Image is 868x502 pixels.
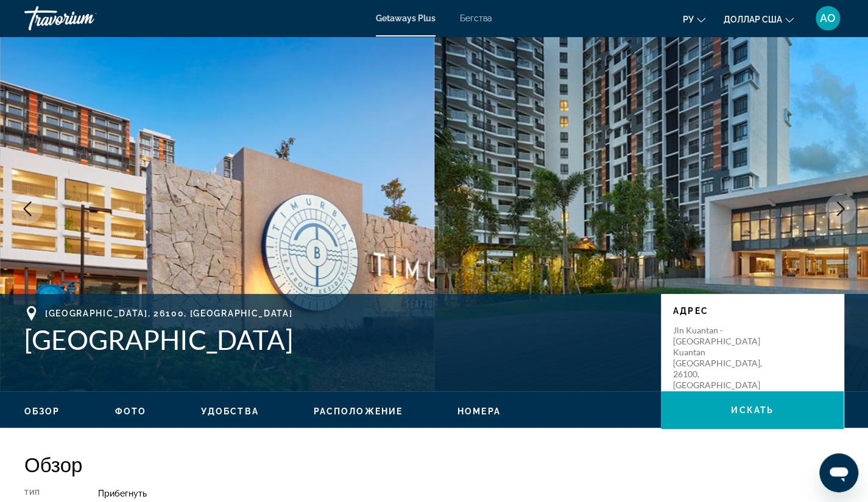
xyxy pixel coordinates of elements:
[724,10,794,28] button: Изменить валюту
[376,13,436,23] a: Getaways Plus
[661,391,844,429] button: искать
[115,406,146,416] span: Фото
[457,406,501,417] button: Номера
[683,10,705,28] button: Изменить язык
[24,406,60,417] button: Обзор
[314,406,403,416] span: Расположение
[673,325,771,391] p: Jln Kuantan - [GEOGRAPHIC_DATA] Kuantan [GEOGRAPHIC_DATA], 26100, [GEOGRAPHIC_DATA]
[45,309,292,318] span: [GEOGRAPHIC_DATA], 26100, [GEOGRAPHIC_DATA]
[201,406,259,416] span: Удобства
[115,406,146,417] button: Фото
[731,405,774,415] span: искать
[457,406,501,416] span: Номера
[314,406,403,417] button: Расположение
[98,489,844,498] div: Прибегнуть
[724,15,782,24] font: доллар США
[825,193,856,224] button: Next image
[24,2,146,34] a: Травориум
[820,12,836,24] font: АО
[819,453,858,492] iframe: Кнопка запуска окна обмена сообщениями
[812,5,844,31] button: Меню пользователя
[460,13,492,23] a: Бегства
[24,406,60,416] span: Обзор
[12,193,43,224] button: Previous image
[673,306,831,316] p: Адрес
[24,452,844,476] h2: Обзор
[201,406,259,417] button: Удобства
[683,15,694,24] font: ру
[24,324,649,355] h1: [GEOGRAPHIC_DATA]
[24,489,68,498] div: Тип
